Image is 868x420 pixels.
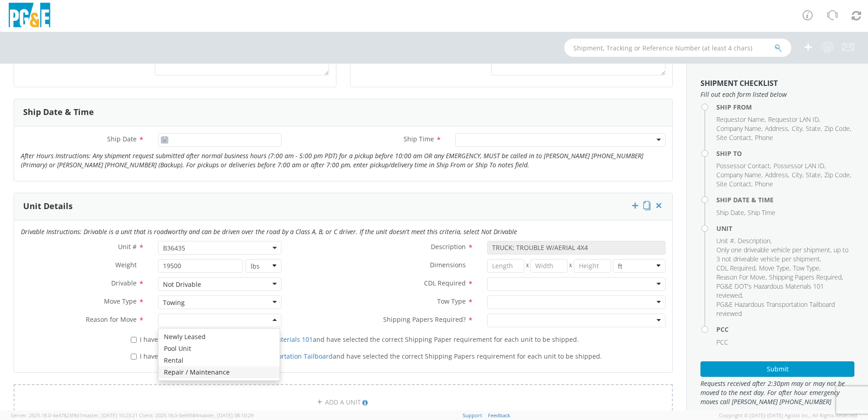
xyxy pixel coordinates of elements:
[716,208,745,217] li: ,
[792,170,802,179] span: City
[158,331,280,343] div: Newly Leased
[765,170,789,180] li: ,
[524,259,531,273] span: X
[163,280,201,289] div: Not Drivable
[716,180,753,189] li: ,
[198,412,253,419] span: master, [DATE] 08:10:29
[792,124,804,133] li: ,
[158,241,281,255] span: B36435
[716,133,753,142] li: ,
[383,315,466,324] span: Shipping Papers Required?
[769,273,843,282] li: ,
[163,244,276,252] span: B36435
[716,245,852,264] li: ,
[716,264,757,273] li: ,
[131,354,137,360] input: I have reviewed thePG&E's Hazardous Transportation Tailboardand have selected the correct Shippin...
[765,124,788,133] span: Address
[21,227,517,236] i: Drivable Instructions: Drivable is a unit that is roadworthy and can be driven over the road by a...
[716,133,751,142] span: Site Contact
[716,236,734,245] span: Unit #
[765,170,788,179] span: Address
[774,161,826,170] li: ,
[716,273,765,281] span: Reason For Move
[716,150,854,157] h4: Ship To
[158,366,280,378] div: Repair / Maintenance
[716,104,854,110] h4: Ship From
[716,245,848,263] span: Only one driveable vehicle per shipment, up to 3 not driveable vehicle per shipment
[755,180,773,188] span: Phone
[824,124,850,133] span: Zip Code
[488,412,510,419] a: Feedback
[765,124,789,133] li: ,
[748,208,775,217] span: Ship Time
[716,282,852,300] li: ,
[716,273,767,282] li: ,
[824,124,851,133] li: ,
[738,236,772,245] li: ,
[824,170,850,179] span: Zip Code
[716,161,770,170] span: Possessor Contact
[118,242,137,251] span: Unit #
[716,326,854,333] h4: PCC
[82,412,138,419] span: master, [DATE] 10:23:21
[824,170,851,180] li: ,
[21,151,643,169] i: After Hours Instructions: Any shipment request submitted after normal business hours (7:00 am - 5...
[131,337,137,343] input: I have reviewed thePG&E DOT's Hazardous Materials 101and have selected the correct Shipping Paper...
[806,124,822,133] li: ,
[768,115,819,124] span: Requestor LAN ID
[792,170,804,180] li: ,
[700,90,854,99] span: Fill out each form listed below
[806,124,821,133] span: State
[793,264,821,273] li: ,
[158,343,280,355] div: Pool Unit
[574,259,611,273] input: Height
[463,412,482,419] a: Support
[404,135,434,143] span: Ship Time
[140,352,602,360] span: I have reviewed the and have selected the correct Shipping Papers requirement for each unit to be...
[437,297,466,305] span: Tow Type
[716,124,761,133] span: Company Name
[768,115,820,124] li: ,
[107,135,137,143] span: Ship Date
[769,273,842,281] span: Shipping Papers Required
[530,259,567,273] input: Width
[759,264,789,272] span: Move Type
[564,39,791,57] input: Shipment, Tracking or Reference Number (at least 4 chars)
[7,3,52,30] img: pge-logo-06675f144f4cfa6a6814.png
[716,196,854,203] h4: Ship Date & Time
[700,78,778,88] strong: Shipment Checklist
[716,115,766,124] li: ,
[140,335,579,344] span: I have reviewed the and have selected the correct Shipping Paper requirement for each unit to be ...
[716,300,835,318] span: PG&E Hazardous Transportation Tailboard reviewed
[567,259,574,273] span: X
[806,170,822,180] li: ,
[23,202,73,211] h3: Unit Details
[774,161,824,170] span: Possessor LAN ID
[716,338,728,346] span: PCC
[716,225,854,232] h4: Unit
[716,236,735,245] li: ,
[158,355,280,366] div: Rental
[793,264,819,272] span: Tow Type
[738,236,770,245] span: Description
[700,379,854,406] span: Requests received after 2:30pm may or may not be moved to the next day. For after hour emergency ...
[139,412,253,419] span: Client: 2025.18.0-0e69584
[716,282,824,300] span: PG&E DOT's Hazardous Materials 101 reviewed
[806,170,821,179] span: State
[792,124,802,133] span: City
[716,161,771,170] li: ,
[430,260,466,269] span: Dimensions
[755,133,773,142] span: Phone
[11,412,138,419] span: Server: 2025.18.0-4e47823f9d1
[86,315,137,324] span: Reason for Move
[700,361,854,377] button: Submit
[716,115,764,124] span: Requestor Name
[716,180,751,188] span: Site Contact
[716,208,744,217] span: Ship Date
[759,264,791,273] li: ,
[716,170,761,179] span: Company Name
[424,279,466,287] span: CDL Required
[716,170,763,180] li: ,
[115,260,137,269] span: Weight
[111,279,137,287] span: Drivable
